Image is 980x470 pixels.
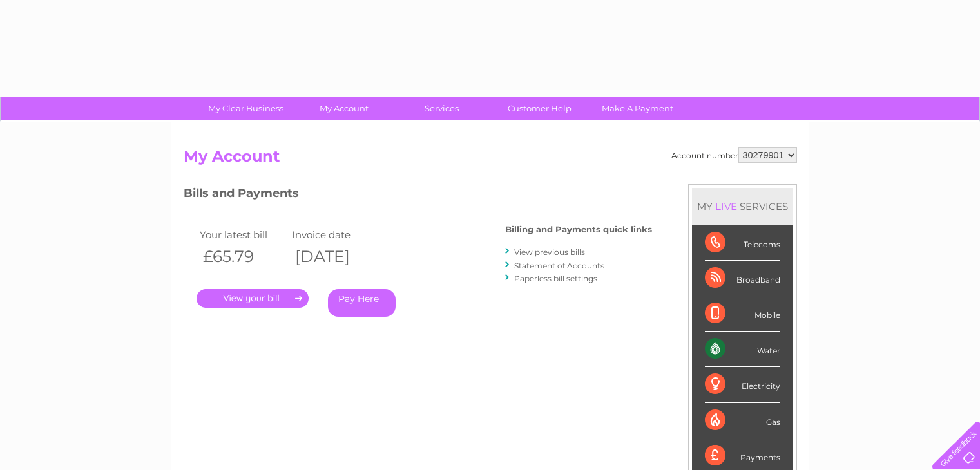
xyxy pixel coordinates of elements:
[197,243,289,270] th: £65.79
[197,289,309,308] a: .
[514,261,604,270] a: Statement of Accounts
[671,147,797,163] div: Account number
[505,225,652,234] h4: Billing and Payments quick links
[289,226,381,243] td: Invoice date
[713,200,740,212] div: LIVE
[692,188,793,225] div: MY SERVICES
[705,225,780,261] div: Telecoms
[514,274,597,283] a: Paperless bill settings
[291,97,397,120] a: My Account
[184,184,652,207] h3: Bills and Payments
[389,97,495,120] a: Services
[705,332,780,367] div: Water
[184,147,797,172] h2: My Account
[705,261,780,296] div: Broadband
[705,296,780,332] div: Mobile
[328,289,396,317] a: Pay Here
[486,97,593,120] a: Customer Help
[197,226,289,243] td: Your latest bill
[705,367,780,402] div: Electricity
[193,97,299,120] a: My Clear Business
[705,403,780,438] div: Gas
[514,247,585,257] a: View previous bills
[584,97,691,120] a: Make A Payment
[289,243,381,270] th: [DATE]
